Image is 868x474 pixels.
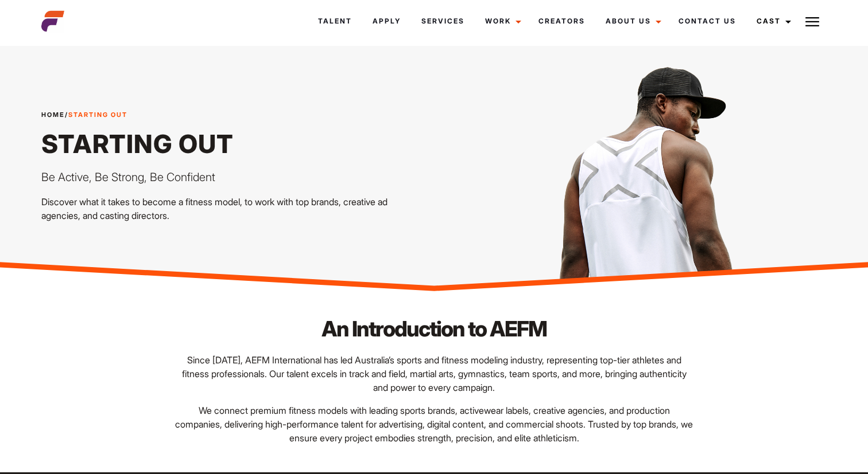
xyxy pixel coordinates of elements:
h2: An Introduction to AEFM [175,314,693,344]
p: Discover what it takes to become a fitness model, to work with top brands, creative ad agencies, ... [41,195,427,222]
a: Talent [308,6,362,37]
strong: Starting Out [68,111,127,119]
a: About Us [595,6,668,37]
a: Creators [528,6,595,37]
a: Services [411,6,475,37]
p: Be Active, Be Strong, Be Confident [41,169,427,186]
p: We connect premium fitness models with leading sports brands, activewear labels, creative agencie... [175,404,693,445]
a: Work [475,6,528,37]
img: Burger icon [805,15,819,29]
img: bibby1 [434,46,868,300]
a: Apply [362,6,411,37]
h1: Starting Out [41,128,427,159]
a: Contact Us [668,6,746,37]
a: Cast [746,6,798,37]
img: cropped-aefm-brand-fav-22-square.png [41,10,64,33]
a: Home [41,111,65,119]
span: / [41,110,127,120]
p: Since [DATE], AEFM International has led Australia’s sports and fitness modeling industry, repres... [175,353,693,394]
